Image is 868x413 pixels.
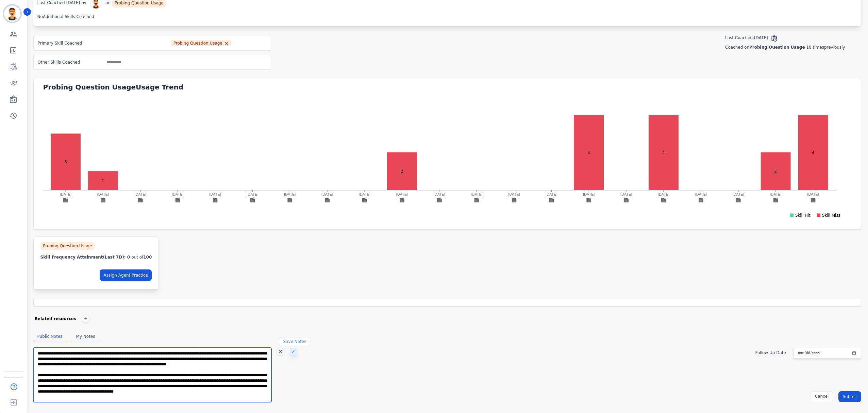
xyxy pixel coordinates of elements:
ul: selected options [104,59,145,65]
button: Submit [838,391,861,402]
text: [DATE] [732,192,744,196]
div: Last Coached: [DATE] [725,35,768,42]
div: Coached on 10 times previously [725,45,861,50]
div: Primary Skill Coached [38,36,82,50]
button: Cancel [811,391,833,402]
span: Probing Question Usage [749,45,805,50]
button: Assign Agent Practice [100,269,152,281]
text: 3 [64,160,67,164]
div: Related resources [35,315,77,323]
text: [DATE] [209,192,221,196]
text: [DATE] [284,192,296,196]
text: 2 [401,169,403,174]
div: My Notes [72,331,99,342]
text: [DATE] [583,192,595,196]
ul: selected options [170,39,267,47]
text: Skill Miss [822,213,840,218]
text: [DATE] [620,192,632,196]
text: 2 [774,169,777,174]
text: 4 [587,150,590,155]
text: 4 [812,150,814,155]
div: Other Skills Coached [38,55,80,69]
text: Skill Hit [795,213,811,218]
text: [DATE] [247,192,258,196]
div: Public Notes [33,331,67,342]
div: Probing Question Usage [40,242,95,250]
text: [DATE] [433,192,445,196]
div: + [82,315,90,323]
text: [DATE] [396,192,407,196]
text: [DATE] [60,192,71,196]
text: [DATE] [546,192,557,196]
div: Save Notes [283,339,306,344]
text: [DATE] [508,192,520,196]
text: [DATE] [172,192,183,196]
div: Skill Frequency Attainment 0 100 [40,254,152,260]
text: [DATE] [358,192,370,196]
div: ✓ [290,348,297,355]
div: Probing Question Usage Usage Trend [43,82,861,92]
label: Follow Up Date [755,350,786,355]
text: 1 [102,179,104,183]
text: [DATE] [695,192,706,196]
text: [DATE] [321,192,333,196]
button: Remove Probing Question Usage [224,41,229,46]
div: ✕ [277,348,284,355]
img: Bordered avatar [4,5,20,22]
text: [DATE] [657,192,669,196]
span: out of [131,255,143,260]
text: 4 [662,150,665,155]
text: [DATE] [134,192,146,196]
span: (Last 7D): [103,255,126,260]
text: [DATE] [97,192,108,196]
text: [DATE] [471,192,482,196]
text: [DATE] [770,192,781,196]
li: Probing Question Usage [171,40,231,46]
text: [DATE] [807,192,819,196]
div: No Additional Skills Coached [37,12,94,22]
